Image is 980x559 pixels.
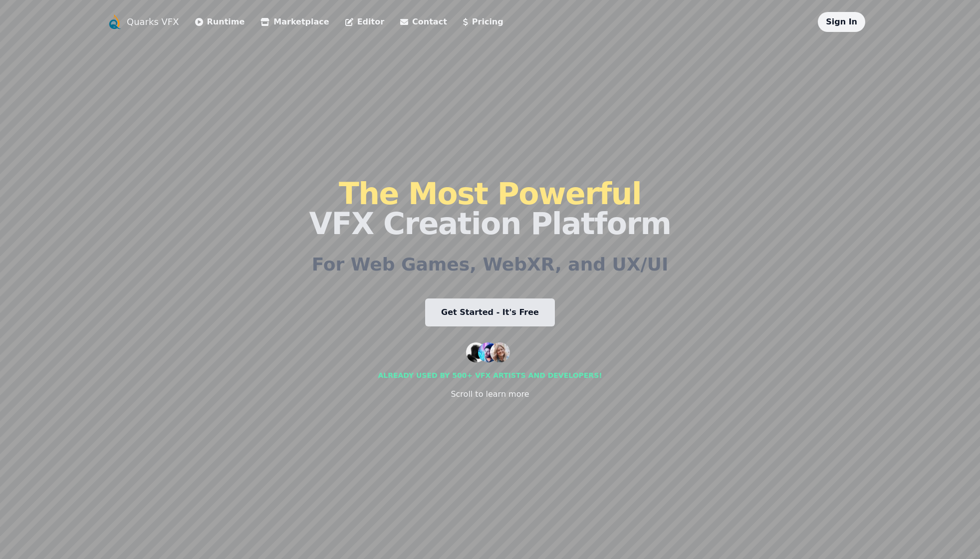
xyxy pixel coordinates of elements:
a: Sign In [826,17,857,26]
a: Runtime [195,16,245,28]
a: Editor [345,16,384,28]
img: customer 2 [478,342,498,362]
div: Already used by 500+ vfx artists and developers! [378,370,602,380]
span: The Most Powerful [339,176,641,211]
img: customer 3 [490,342,510,362]
a: Pricing [463,16,503,28]
a: Get Started - It's Free [425,298,555,326]
a: Marketplace [260,16,329,28]
a: Quarks VFX [127,15,179,29]
div: Scroll to learn more [451,388,529,400]
a: Contact [400,16,447,28]
h1: VFX Creation Platform [309,179,671,239]
img: customer 1 [466,342,486,362]
h2: For Web Games, WebXR, and UX/UI [312,255,669,275]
